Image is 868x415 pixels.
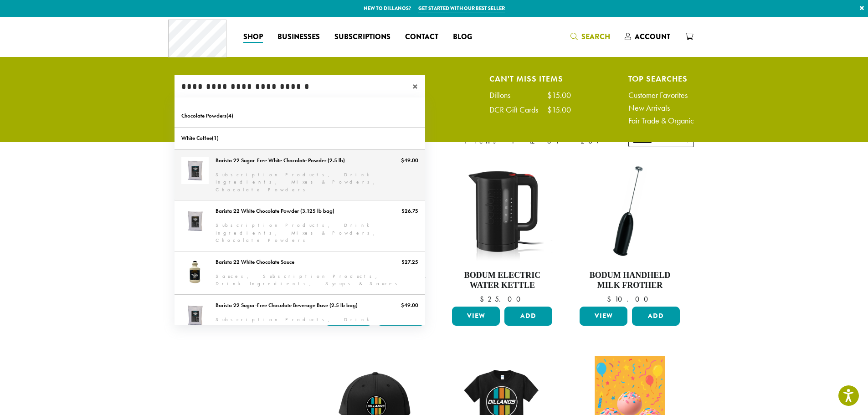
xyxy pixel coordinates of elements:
[489,91,519,99] div: Dillons
[581,31,610,42] span: Search
[563,29,617,44] a: Search
[635,31,670,42] span: Account
[334,31,390,43] span: Subscriptions
[504,307,552,326] button: Add
[628,117,694,125] a: Fair Trade & Organic
[450,159,555,303] a: Bodum Electric Water Kettle $25.00
[547,106,571,114] div: $15.00
[628,104,694,112] a: New Arrivals
[450,271,555,290] h4: Bodum Electric Water Kettle
[236,30,270,44] a: Shop
[243,31,263,43] span: Shop
[480,294,488,304] span: $
[453,31,472,43] span: Blog
[452,307,500,326] a: View
[489,106,547,114] div: DCR Gift Cards
[405,31,438,43] span: Contact
[577,159,682,303] a: Bodum Handheld Milk Frother $10.00
[607,294,652,304] bdi: 10.00
[628,75,694,82] h4: Top Searches
[607,294,615,304] span: $
[277,31,320,43] span: Businesses
[480,294,525,304] bdi: 25.00
[418,5,505,12] a: Get started with our best seller
[450,159,555,263] img: DP3955.01.png
[489,75,571,82] h4: Can't Miss Items
[547,91,571,99] div: $15.00
[577,271,682,290] h4: Bodum Handheld Milk Frother
[577,159,682,263] img: DP3927.01-002.png
[632,307,680,326] button: Add
[580,307,627,326] a: View
[628,91,694,99] a: Customer Favorites
[412,81,425,92] span: ×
